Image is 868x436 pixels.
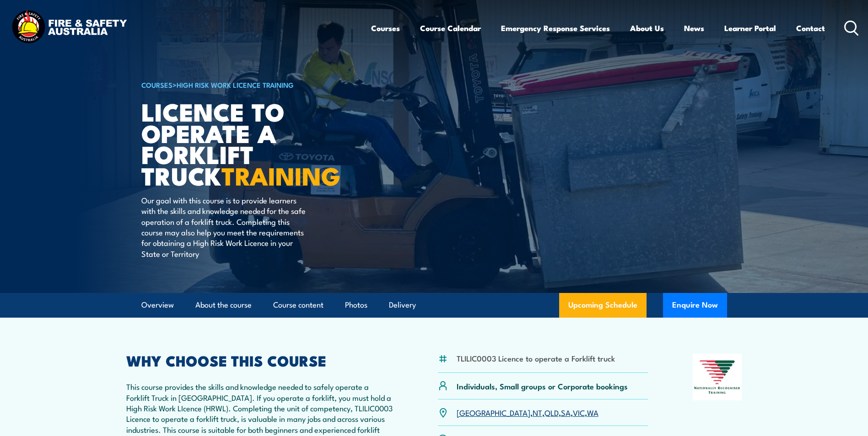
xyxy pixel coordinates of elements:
[141,79,367,90] h6: >
[457,407,598,418] p: , , , , ,
[573,407,585,418] a: VIC
[195,293,252,317] a: About the course
[457,381,628,391] p: Individuals, Small groups or Corporate bookings
[345,293,367,317] a: Photos
[273,293,323,317] a: Course content
[457,407,530,418] a: [GEOGRAPHIC_DATA]
[389,293,416,317] a: Delivery
[663,293,727,318] button: Enquire Now
[457,353,615,363] li: TLILIC0003 Licence to operate a Forklift truck
[126,354,394,367] h2: WHY CHOOSE THIS COURSE
[587,407,598,418] a: WA
[221,156,340,194] strong: TRAINING
[141,101,367,186] h1: Licence to operate a forklift truck
[693,354,742,400] img: Nationally Recognised Training logo.
[630,16,664,40] a: About Us
[533,407,542,418] a: NT
[561,407,571,418] a: SA
[177,80,294,90] a: High Risk Work Licence Training
[420,16,481,40] a: Course Calendar
[559,293,647,318] a: Upcoming Schedule
[141,293,174,317] a: Overview
[684,16,704,40] a: News
[141,195,308,259] p: Our goal with this course is to provide learners with the skills and knowledge needed for the saf...
[724,16,776,40] a: Learner Portal
[141,80,173,90] a: COURSES
[371,16,400,40] a: Courses
[796,16,825,40] a: Contact
[501,16,610,40] a: Emergency Response Services
[545,407,559,418] a: QLD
